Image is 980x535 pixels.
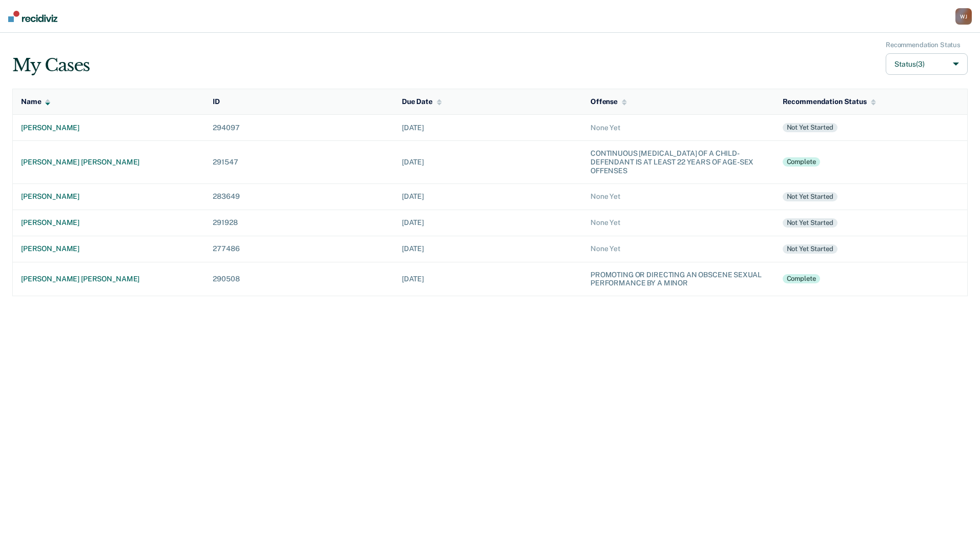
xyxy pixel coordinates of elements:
[590,271,766,288] div: PROMOTING OR DIRECTING AN OBSCENE SEXUAL PERFORMANCE BY A MINOR
[402,97,442,106] div: Due Date
[21,244,196,253] div: [PERSON_NAME]
[394,262,582,296] td: [DATE]
[213,97,220,106] div: ID
[205,262,394,296] td: 290508
[394,141,582,183] td: [DATE]
[590,192,766,201] div: None Yet
[955,8,972,25] button: WJ
[394,210,582,236] td: [DATE]
[205,183,394,210] td: 283649
[783,97,876,106] div: Recommendation Status
[205,141,394,183] td: 291547
[21,218,196,227] div: [PERSON_NAME]
[590,124,766,132] div: None Yet
[12,55,90,76] div: My Cases
[21,97,50,106] div: Name
[394,183,582,210] td: [DATE]
[783,192,838,201] div: Not yet started
[590,97,627,106] div: Offense
[21,158,196,167] div: [PERSON_NAME] [PERSON_NAME]
[783,123,838,132] div: Not yet started
[21,275,196,283] div: [PERSON_NAME] [PERSON_NAME]
[205,236,394,262] td: 277486
[205,115,394,141] td: 294097
[886,41,961,49] div: Recommendation Status
[394,115,582,141] td: [DATE]
[955,8,972,25] div: W J
[205,210,394,236] td: 291928
[590,244,766,253] div: None Yet
[394,236,582,262] td: [DATE]
[21,192,196,201] div: [PERSON_NAME]
[886,53,968,75] button: Status(3)
[21,124,196,132] div: [PERSON_NAME]
[783,274,820,283] div: Complete
[590,149,766,175] div: CONTINUOUS [MEDICAL_DATA] OF A CHILD-DEFENDANT IS AT LEAST 22 YEARS OF AGE-SEX OFFENSES
[8,11,57,22] img: Recidiviz
[783,218,838,228] div: Not yet started
[590,218,766,227] div: None Yet
[783,244,838,254] div: Not yet started
[783,157,820,167] div: Complete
